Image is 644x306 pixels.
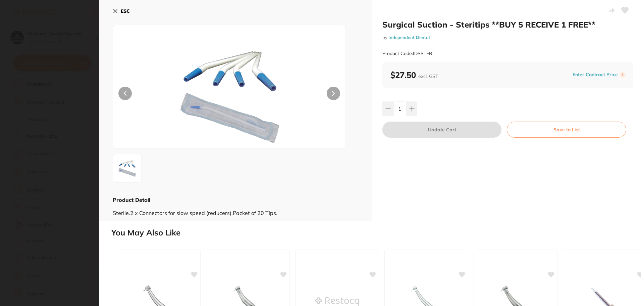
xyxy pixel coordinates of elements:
[382,122,501,138] button: Update Cart
[382,51,434,56] small: Product Code: IDSSTERI
[388,35,430,40] a: Independent Dental
[418,73,438,79] span: excl. GST
[111,228,641,237] h2: You May Also Like
[571,72,620,78] button: Enter Contract Price
[113,196,150,203] b: Product Detail
[121,8,130,14] b: ESC
[382,35,633,40] small: by
[113,5,130,17] button: ESC
[507,122,626,138] button: Save to List
[160,42,299,148] img: ZHRoPTE5MjA
[115,156,139,180] img: ZHRoPTE5MjA
[390,70,438,80] b: $27.50
[382,19,633,30] h2: Surgical Suction - Steritips **BUY 5 RECEIVE 1 FREE**
[620,72,625,78] label: i
[113,204,358,216] div: Sterile.2 x Connectors for slow speed (reducers).Packet of 20 Tips.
